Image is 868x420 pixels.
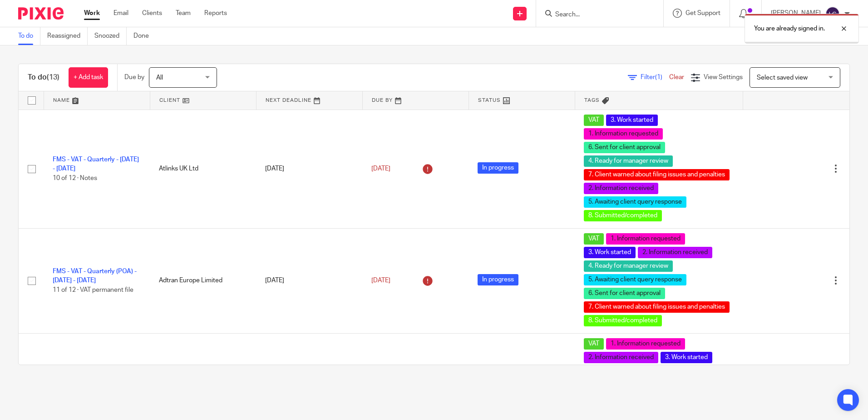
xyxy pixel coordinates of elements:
[704,74,743,80] span: View Settings
[124,73,144,82] p: Due by
[584,338,604,350] span: VAT
[584,210,662,221] span: 8. Submitted/completed
[584,301,730,313] span: 7. Client warned about filing issues and penalties
[584,115,604,126] span: VAT
[28,73,59,82] h1: To do
[584,183,658,194] span: 2. Information received
[142,9,162,18] a: Clients
[53,156,139,172] a: FMS - VAT - Quarterly - [DATE] - [DATE]
[113,9,128,18] a: Email
[584,288,665,299] span: 6. Sent for client approval
[661,352,712,363] span: 3. Work started
[584,128,663,140] span: 1. Information requested
[641,74,669,80] span: Filter
[754,24,825,33] p: You are already signed in.
[150,228,256,333] td: Adtran Europe Limited
[176,9,191,18] a: Team
[53,175,97,181] span: 10 of 12 · Notes
[256,228,362,333] td: [DATE]
[371,277,390,284] span: [DATE]
[53,268,137,284] a: FMS - VAT - Quarterly (POA) - [DATE] - [DATE]
[584,142,665,153] span: 6. Sent for client approval
[606,338,685,350] span: 1. Information requested
[47,74,59,81] span: (13)
[84,9,100,18] a: Work
[757,75,808,81] span: Select saved view
[584,315,662,326] span: 8. Submitted/completed
[669,74,684,80] a: Clear
[584,155,673,167] span: 4. Ready for manager review
[584,352,658,363] span: 2. Information received
[584,196,686,208] span: 5. Awaiting client query response
[18,27,40,45] a: To do
[69,67,108,88] a: + Add task
[584,233,604,245] span: VAT
[47,27,88,45] a: Reassigned
[584,169,730,180] span: 7. Client warned about filing issues and penalties
[606,115,658,126] span: 3. Work started
[584,274,686,285] span: 5. Awaiting client query response
[256,110,362,228] td: [DATE]
[606,233,685,245] span: 1. Information requested
[53,287,133,293] span: 11 of 12 · VAT permanent file
[150,110,256,228] td: Atlinks UK Ltd
[133,27,156,45] a: Done
[371,165,390,172] span: [DATE]
[478,162,518,174] span: In progress
[655,74,662,80] span: (1)
[584,247,636,258] span: 3. Work started
[584,98,600,103] span: Tags
[638,247,712,258] span: 2. Information received
[825,6,840,21] img: svg%3E
[18,7,64,20] img: Pixie
[156,75,163,81] span: All
[478,274,518,285] span: In progress
[204,9,227,18] a: Reports
[94,27,127,45] a: Snoozed
[584,260,673,272] span: 4. Ready for manager review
